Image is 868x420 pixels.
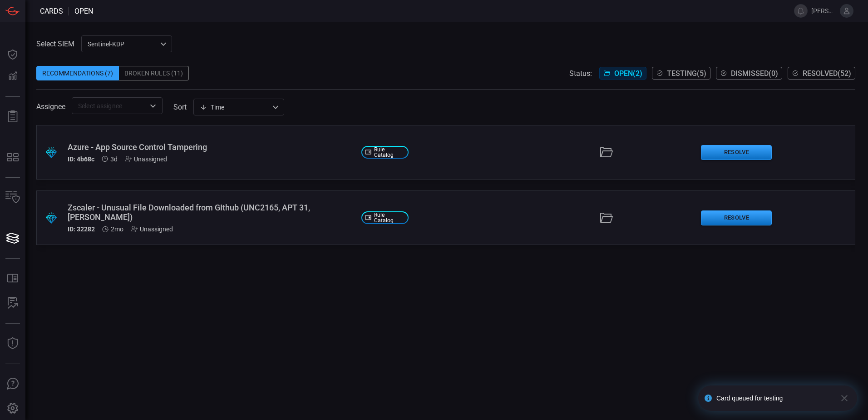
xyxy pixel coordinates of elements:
button: Threat Intelligence [2,333,24,355]
span: Resolved ( 52 ) [803,69,851,78]
button: Inventory [2,187,24,209]
button: Detections [2,65,24,87]
button: Dismissed(0) [716,67,782,80]
span: Dismissed ( 0 ) [731,69,778,78]
button: Open(2) [599,67,646,80]
button: Resolve [701,210,772,225]
button: Open [147,100,159,112]
label: sort [173,103,187,111]
span: Open ( 2 ) [614,69,642,78]
div: Broken Rules (11) [119,66,189,80]
span: Oct 05, 2025 8:00 AM [110,155,118,163]
span: Rule Catalog [374,212,405,223]
div: Recommendations (7) [36,66,119,80]
button: Testing(5) [652,67,710,80]
div: Card queued for testing [716,395,833,402]
div: Azure - App Source Control Tampering [68,142,354,152]
button: Reports [2,106,24,128]
button: MITRE - Detection Posture [2,146,24,168]
div: Unassigned [125,155,167,163]
div: Unassigned [131,225,173,233]
span: Testing ( 5 ) [667,69,706,78]
button: Resolved(52) [788,67,855,80]
span: Aug 19, 2025 2:15 AM [111,225,123,233]
button: Dashboard [2,44,24,65]
label: Select SIEM [36,40,74,48]
button: Rule Catalog [2,268,24,290]
h5: ID: 32282 [68,225,95,233]
span: Rule Catalog [374,147,405,158]
span: Status: [569,69,592,78]
div: Zscaler - Unusual File Downloaded from GIthub (UNC2165, APT 31, Turla) [68,203,354,222]
span: Cards [40,7,63,15]
span: open [74,7,93,15]
button: Preferences [2,398,24,420]
button: Ask Us A Question [2,373,24,395]
button: ALERT ANALYSIS [2,292,24,314]
input: Select assignee [74,100,145,111]
span: Assignee [36,102,65,111]
h5: ID: 4b68c [68,155,94,163]
p: Sentinel-KDP [88,40,158,49]
span: [PERSON_NAME].[PERSON_NAME] [811,7,836,15]
div: Time [200,103,270,112]
button: Resolve [701,145,772,160]
button: Cards [2,227,24,249]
